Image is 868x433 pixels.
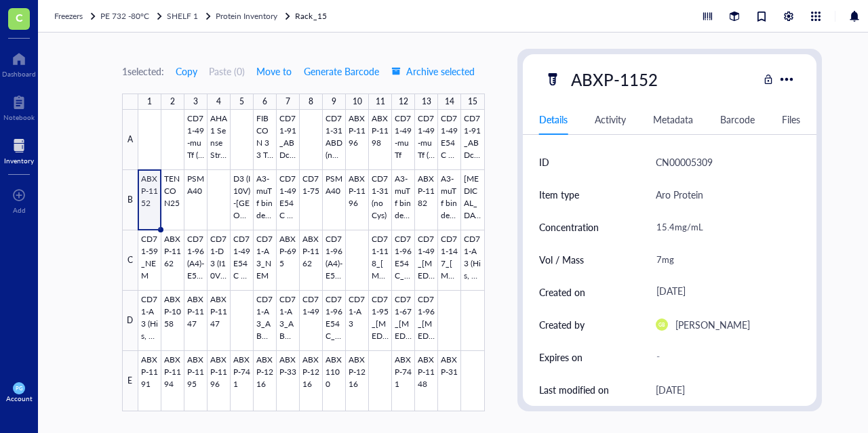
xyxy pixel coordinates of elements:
[650,213,795,241] div: 15.4mg/mL
[656,186,703,203] div: Aro Protein
[539,285,585,300] div: Created on
[16,385,22,391] span: PG
[4,135,34,165] a: Inventory
[304,66,379,77] span: Generate Barcode
[650,245,795,274] div: 7mg
[658,322,665,328] span: GB
[122,291,138,351] div: D
[650,280,795,304] div: [DATE]
[175,60,198,82] button: Copy
[6,394,33,403] div: Account
[170,94,175,110] div: 2
[3,113,35,121] div: Notebook
[720,112,755,127] div: Barcode
[353,94,362,110] div: 10
[675,316,750,333] div: [PERSON_NAME]
[167,10,198,22] span: SHELF 1
[4,157,34,165] div: Inventory
[539,252,584,267] div: Vol / Mass
[653,112,693,127] div: Metadata
[782,112,800,127] div: Files
[539,220,599,234] div: Concentration
[2,48,36,78] a: Dashboard
[391,66,475,77] span: Archive selected
[13,206,26,214] div: Add
[122,230,138,291] div: C
[309,94,313,110] div: 8
[122,64,164,79] div: 1 selected:
[303,60,380,82] button: Generate Barcode
[539,187,579,202] div: Item type
[100,9,164,23] a: PE 732 -80°C
[16,9,23,26] span: C
[539,317,585,332] div: Created by
[176,66,197,77] span: Copy
[539,154,549,169] div: ID
[262,94,267,110] div: 6
[656,154,713,170] div: CN00005309
[445,94,454,110] div: 14
[3,91,35,121] a: Notebook
[256,60,292,82] button: Move to
[285,94,290,110] div: 7
[256,66,292,77] span: Move to
[122,110,138,170] div: A
[391,60,475,82] button: Archive selected
[539,112,568,127] div: Details
[216,94,221,110] div: 4
[54,9,98,23] a: Freezers
[539,350,583,365] div: Expires on
[239,94,244,110] div: 5
[167,9,292,23] a: SHELF 1Protein Inventory
[295,9,329,23] a: Rack_15
[332,94,336,110] div: 9
[54,10,83,22] span: Freezers
[2,70,36,78] div: Dashboard
[650,345,795,369] div: -
[595,112,626,127] div: Activity
[422,94,431,110] div: 13
[656,382,685,398] div: [DATE]
[209,60,245,82] button: Paste (0)
[193,94,198,110] div: 3
[122,170,138,230] div: B
[565,65,664,94] div: ABXP-1152
[376,94,385,110] div: 11
[216,10,277,22] span: Protein Inventory
[399,94,408,110] div: 12
[539,382,609,397] div: Last modified on
[147,94,152,110] div: 1
[100,10,149,22] span: PE 732 -80°C
[468,94,477,110] div: 15
[122,351,138,411] div: E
